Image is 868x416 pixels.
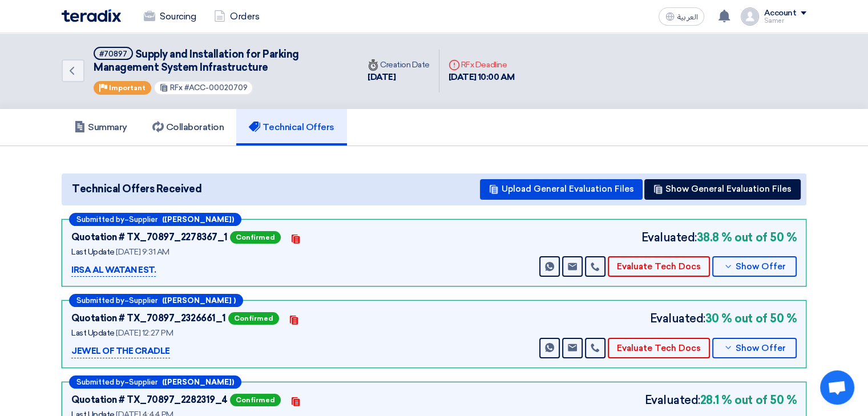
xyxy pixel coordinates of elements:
button: Show Offer [712,256,797,277]
span: Submitted by [76,378,124,386]
a: Summary [62,109,140,146]
div: Account [764,9,796,18]
div: RFx Deadline [449,59,515,71]
span: [DATE] 9:31 AM [116,247,169,257]
button: Upload General Evaluation Files [480,179,643,200]
img: Teradix logo [62,9,121,22]
span: RFx [170,83,183,92]
h5: Technical Offers [249,122,334,133]
button: Show Offer [712,338,797,358]
h5: Supply and Installation for Parking Management System Infrastructure [94,47,345,75]
button: العربية [659,7,704,26]
span: Confirmed [230,394,281,406]
span: Last Update [71,328,115,338]
span: [DATE] 12:27 PM [116,328,173,338]
span: Technical Offers Received [72,181,201,197]
b: ([PERSON_NAME] ) [162,297,236,304]
span: Confirmed [230,231,281,244]
p: IRSA AL WATAN EST. [71,264,156,277]
div: – [69,375,241,389]
div: Samer [764,18,806,24]
span: Supplier [129,216,158,223]
span: Confirmed [228,312,279,325]
h5: Collaboration [152,122,224,133]
b: ([PERSON_NAME]) [162,216,234,223]
button: Evaluate Tech Docs [608,256,710,277]
div: Quotation # TX_70897_2278367_1 [71,231,228,244]
div: – [69,213,241,226]
div: Quotation # TX_70897_2326661_1 [71,312,226,325]
div: Open chat [820,370,854,405]
span: Last Update [71,247,115,257]
button: Evaluate Tech Docs [608,338,710,358]
span: Important [109,84,146,92]
span: Submitted by [76,297,124,304]
button: Show General Evaluation Files [644,179,801,200]
span: Submitted by [76,216,124,223]
span: Supplier [129,297,158,304]
b: 30 % out of 50 % [705,310,797,327]
span: #ACC-00020709 [184,83,248,92]
div: Creation Date [368,59,430,71]
img: profile_test.png [741,7,759,26]
b: ([PERSON_NAME]) [162,378,234,386]
div: Evaluated: [649,310,797,327]
a: Collaboration [140,109,237,146]
span: العربية [677,13,697,21]
span: Supply and Installation for Parking Management System Infrastructure [94,48,299,74]
div: Quotation # TX_70897_2282319_4 [71,393,228,407]
b: 38.8 % out of 50 % [697,229,797,246]
div: Evaluated: [641,229,797,246]
div: – [69,294,243,307]
span: Show Offer [736,262,786,271]
a: Sourcing [135,4,205,29]
p: JEWEL OF THE CRADLE [71,345,170,358]
h5: Summary [74,122,127,133]
span: Supplier [129,378,158,386]
div: [DATE] 10:00 AM [449,71,515,84]
b: 28.1 % out of 50 % [700,391,797,409]
span: Show Offer [736,344,786,353]
a: Technical Offers [236,109,346,146]
div: #70897 [99,50,127,58]
div: [DATE] [368,71,430,84]
a: Orders [205,4,268,29]
div: Evaluated: [644,391,797,409]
